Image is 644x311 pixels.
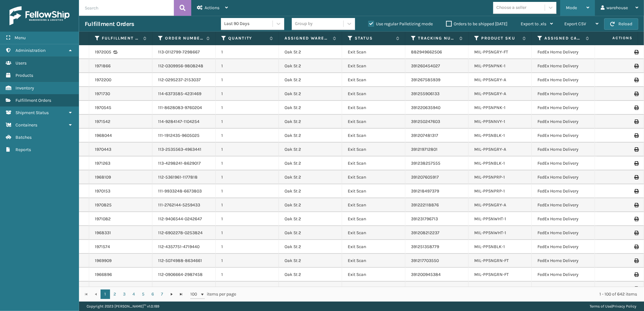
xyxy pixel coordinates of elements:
[295,21,313,27] div: Group by
[102,35,140,41] label: Fulfillment Order Id
[590,304,611,308] a: Terms of Use
[521,21,546,27] span: Export to .xls
[342,73,405,87] td: Exit Scan
[216,45,279,59] td: 1
[152,129,216,143] td: 111-1912435-9605025
[634,92,638,96] i: Print Label
[474,188,505,194] a: MIL-PPSNPRP-1
[474,63,506,69] a: MIL-PPSNPNK-1
[152,268,216,282] td: 112-0906664-2987458
[95,160,110,167] a: 1971263
[279,87,342,101] td: Oak St 2
[411,91,439,96] a: 391255906133
[532,73,595,87] td: FedEx Home Delivery
[474,147,506,152] a: MIL-PPSNGRY-A
[590,302,636,311] div: |
[411,258,439,263] a: 391217703550
[165,35,203,41] label: Order Number
[532,59,595,73] td: FedEx Home Delivery
[532,198,595,212] td: FedEx Home Delivery
[532,45,595,59] td: FedEx Home Delivery
[216,226,279,240] td: 1
[481,35,519,41] label: Product SKU
[411,161,440,166] a: 391238257555
[216,129,279,143] td: 1
[411,49,442,55] a: 882949662506
[279,156,342,170] td: Oak St 2
[279,73,342,87] td: Oak St 2
[216,198,279,212] td: 1
[634,286,638,291] i: Print Label
[152,170,216,184] td: 112-5361961-1177818
[342,226,405,240] td: Exit Scan
[120,290,129,299] a: 3
[418,35,456,41] label: Tracking Number
[279,226,342,240] td: Oak St 2
[446,21,507,27] label: Orders to be shipped [DATE]
[411,63,440,69] a: 391260454027
[152,87,216,101] td: 114-6373585-4231469
[634,147,638,152] i: Print Label
[474,133,505,138] a: MIL-PPSNBLK-1
[152,212,216,226] td: 112-9406544-0242647
[279,184,342,198] td: Oak St 2
[95,77,111,83] a: 1972200
[279,115,342,129] td: Oak St 2
[179,292,184,297] span: Go to the last page
[152,101,216,115] td: 111-8628083-9760204
[634,203,638,207] i: Print Label
[532,282,595,296] td: FedEx Home Delivery
[167,290,176,299] a: Go to the next page
[152,115,216,129] td: 114-9284147-1104254
[15,35,26,40] span: Menu
[285,35,330,41] label: Assigned Warehouse
[474,216,506,222] a: MIL-PPSNWHT-1
[342,240,405,254] td: Exit Scan
[342,115,405,129] td: Exit Scan
[169,292,174,297] span: Go to the next page
[474,286,505,291] a: MIL-PPSNNVY-1
[474,119,505,124] a: MIL-PPSNNVY-1
[110,290,120,299] a: 2
[95,132,112,139] a: 1968044
[532,170,595,184] td: FedEx Home Delivery
[228,35,267,41] label: Quantity
[152,156,216,170] td: 113-4298241-8629017
[342,87,405,101] td: Exit Scan
[634,119,638,124] i: Print Label
[411,272,441,277] a: 391200945384
[411,216,438,222] a: 391231796713
[152,59,216,73] td: 112-0309956-9808248
[532,254,595,268] td: FedEx Home Delivery
[15,147,31,152] span: Reports
[411,174,439,180] a: 391207605917
[566,5,577,10] span: Mode
[474,77,506,82] a: MIL-PPSNGRY-A
[216,212,279,226] td: 1
[279,198,342,212] td: Oak St 2
[152,143,216,156] td: 113-2535563-4963441
[544,35,583,41] label: Assigned Carrier Service
[342,198,405,212] td: Exit Scan
[342,268,405,282] td: Exit Scan
[411,286,440,291] a: 391253907906
[176,290,186,299] a: Go to the last page
[224,21,273,27] div: Last 90 Days
[95,258,112,264] a: 1969909
[634,64,638,68] i: Print Label
[216,101,279,115] td: 1
[279,268,342,282] td: Oak St 2
[342,170,405,184] td: Exit Scan
[532,184,595,198] td: FedEx Home Delivery
[279,254,342,268] td: Oak St 2
[245,291,637,297] div: 1 - 100 of 642 items
[342,156,405,170] td: Exit Scan
[342,143,405,156] td: Exit Scan
[279,59,342,73] td: Oak St 2
[532,87,595,101] td: FedEx Home Delivery
[564,21,586,27] span: Export CSV
[95,230,111,236] a: 1968331
[157,290,167,299] a: 7
[216,115,279,129] td: 1
[532,212,595,226] td: FedEx Home Delivery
